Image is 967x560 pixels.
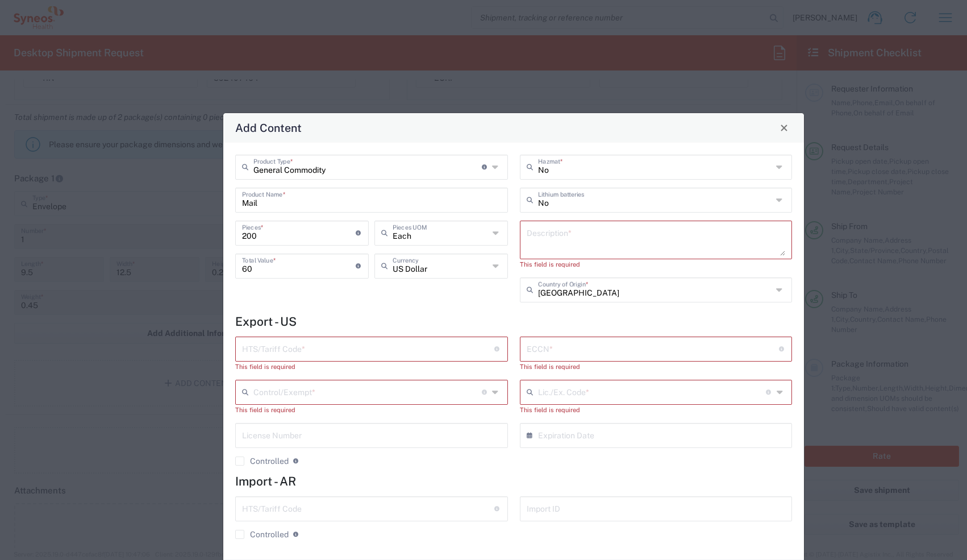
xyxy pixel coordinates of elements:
[235,530,289,539] label: Controlled
[776,120,792,136] button: Close
[235,457,289,466] label: Controlled
[235,405,508,415] div: This field is required
[520,362,793,372] div: This field is required
[520,259,793,269] div: This field is required
[235,119,302,136] h4: Add Content
[235,314,792,329] h4: Export - US
[520,405,793,415] div: This field is required
[235,474,792,488] h4: Import - AR
[235,362,508,372] div: This field is required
